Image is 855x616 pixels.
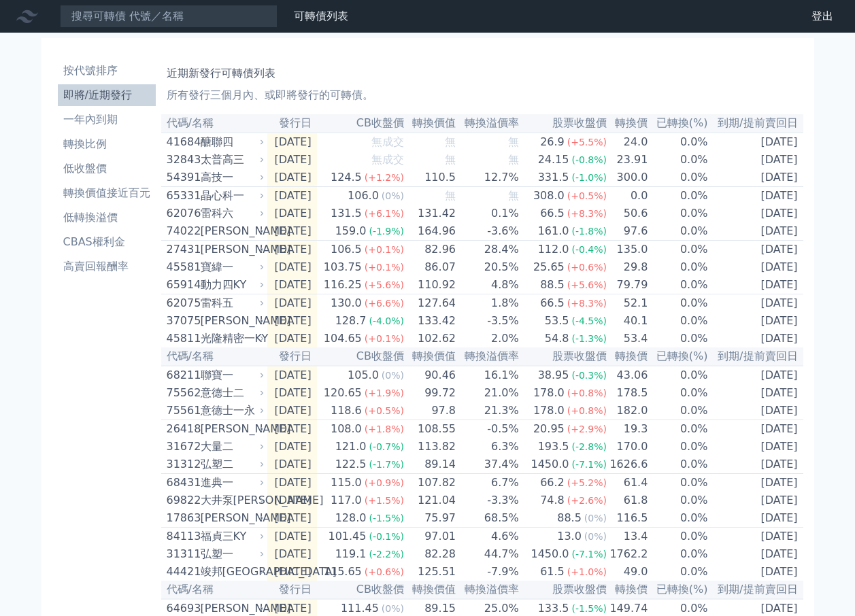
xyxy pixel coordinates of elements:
[535,241,572,258] div: 112.0
[607,474,648,492] td: 61.4
[456,205,520,222] td: 0.1%
[321,385,365,401] div: 120.65
[456,366,520,384] td: 16.1%
[648,438,708,456] td: 0.0%
[365,262,404,273] span: (+0.1%)
[648,347,708,366] th: 已轉換(%)
[456,312,520,330] td: -3.5%
[167,295,197,311] div: 62075
[537,295,567,311] div: 66.5
[328,241,365,258] div: 106.5
[648,205,708,222] td: 0.0%
[445,189,456,202] span: 無
[571,441,607,452] span: (-2.8%)
[267,330,317,347] td: [DATE]
[58,63,156,79] li: 按代號排序
[201,295,262,311] div: 雷科五
[317,347,405,366] th: CB收盤價
[535,152,572,168] div: 24.15
[456,114,520,133] th: 轉換溢價率
[365,172,404,183] span: (+1.2%)
[167,223,197,239] div: 74022
[520,114,607,133] th: 股票收盤價
[709,151,803,169] td: [DATE]
[456,509,520,528] td: 68.5%
[456,402,520,420] td: 21.3%
[607,258,648,276] td: 29.8
[445,135,456,148] span: 無
[58,60,156,82] a: 按代號排序
[201,277,262,293] div: 動力四KY
[607,492,648,509] td: 61.8
[405,528,456,546] td: 97.01
[405,456,456,474] td: 89.14
[201,403,262,419] div: 意德士一永
[709,294,803,313] td: [DATE]
[267,187,317,205] td: [DATE]
[58,234,156,250] li: CBAS權利金
[333,223,369,239] div: 159.0
[405,492,456,509] td: 121.04
[267,114,317,133] th: 發行日
[567,495,607,506] span: (+2.6%)
[571,370,607,381] span: (-0.3%)
[58,136,156,152] li: 轉換比例
[365,495,404,506] span: (+1.5%)
[456,474,520,492] td: 6.7%
[328,295,365,311] div: 130.0
[267,133,317,151] td: [DATE]
[537,205,567,222] div: 66.5
[167,169,197,186] div: 54391
[167,205,197,222] div: 62076
[537,134,567,150] div: 26.9
[267,222,317,241] td: [DATE]
[607,456,648,474] td: 1626.6
[167,456,197,473] div: 31312
[201,134,262,150] div: 醣聯四
[328,421,365,437] div: 108.0
[405,330,456,347] td: 102.62
[567,477,607,488] span: (+5.2%)
[709,492,803,509] td: [DATE]
[648,420,708,439] td: 0.0%
[535,169,572,186] div: 331.5
[456,528,520,546] td: 4.6%
[542,330,572,347] div: 54.8
[167,421,197,437] div: 26418
[607,312,648,330] td: 40.1
[267,528,317,546] td: [DATE]
[709,312,803,330] td: [DATE]
[369,459,404,470] span: (-1.7%)
[709,456,803,474] td: [DATE]
[531,403,567,419] div: 178.0
[648,330,708,347] td: 0.0%
[531,421,567,437] div: 20.95
[267,438,317,456] td: [DATE]
[607,276,648,294] td: 79.79
[321,277,365,293] div: 116.25
[369,226,404,237] span: (-1.9%)
[531,259,567,275] div: 25.65
[58,84,156,106] a: 即將/近期發行
[201,475,262,491] div: 進典一
[648,151,708,169] td: 0.0%
[607,347,648,366] th: 轉換價
[537,277,567,293] div: 88.5
[369,315,404,326] span: (-4.0%)
[58,109,156,131] a: 一年內到期
[648,528,708,546] td: 0.0%
[167,367,197,383] div: 68211
[333,439,369,455] div: 121.0
[607,438,648,456] td: 170.0
[405,312,456,330] td: 133.42
[267,276,317,294] td: [DATE]
[201,205,262,222] div: 雷科六
[456,276,520,294] td: 4.8%
[508,153,519,166] span: 無
[571,172,607,183] span: (-1.0%)
[567,137,607,148] span: (+5.5%)
[607,528,648,546] td: 13.4
[537,475,567,491] div: 66.2
[445,153,456,166] span: 無
[267,312,317,330] td: [DATE]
